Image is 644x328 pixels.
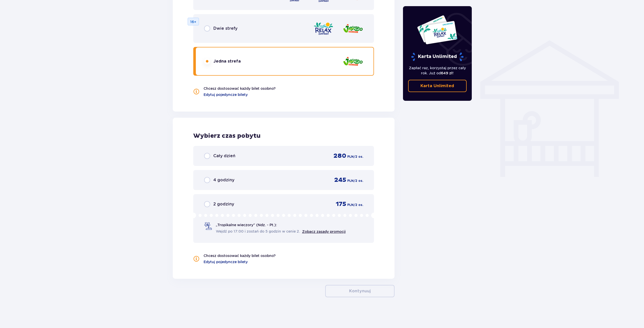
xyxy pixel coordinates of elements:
img: zone logo [343,21,363,36]
a: Karta Unlimited [408,80,467,92]
p: Kontynuuj [349,288,371,294]
button: Kontynuuj [325,285,395,297]
img: zone logo [343,54,363,69]
p: Karta Unlimited [411,52,464,61]
p: Wybierz czas pobytu [193,132,374,140]
p: Cały dzień [213,153,235,159]
p: Chcesz dostosować każdy bilet osobno? [204,86,276,91]
p: „Tropikalne wieczory" (Ndz. - Pt.): [216,222,277,227]
p: 175 [336,200,346,208]
p: Karta Unlimited [420,83,454,89]
p: Zapłać raz, korzystaj przez cały rok. Już od ! [408,65,467,76]
p: 4 godziny [213,177,234,183]
p: 2 godziny [213,201,234,207]
p: 16+ [190,19,196,24]
p: Dwie strefy [213,26,237,31]
p: / 2 os. [354,178,363,183]
a: Zobacz zasady promocji [302,230,346,234]
a: Edytuj pojedyncze bilety [204,259,248,264]
span: Wejdź po 17:00 i zostań do 5 godzin w cenie 2. [216,229,300,234]
p: PLN [347,178,354,183]
p: Chcesz dostosować każdy bilet osobno? [204,253,276,258]
span: 649 zł [441,71,453,75]
a: Edytuj pojedyncze bilety [204,92,248,97]
p: PLN [347,154,354,159]
p: / 2 os. [354,154,363,159]
p: 280 [333,152,346,160]
p: 245 [334,176,346,184]
p: Jedna strefa [213,58,241,64]
p: PLN [347,203,354,207]
p: / 2 os. [354,203,363,207]
img: zone logo [313,21,334,36]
